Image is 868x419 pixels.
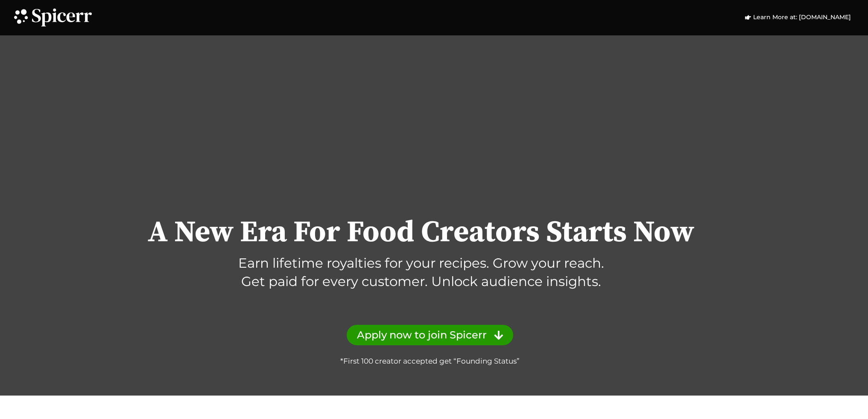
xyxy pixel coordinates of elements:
a: Apply now to join Spicerr [347,325,513,345]
span: Apply now to join Spicerr [357,330,487,340]
h1: Earn lifetime royalties for your recipes. Grow your reach. Get paid for every customer. Unlock au... [200,254,642,291]
a: Learn More at: [DOMAIN_NAME] [743,13,851,22]
span: Learn More at: [DOMAIN_NAME] [751,13,851,22]
p: *First 100 creator accepted get “Founding Status” [340,356,520,367]
h1: A New Era For Food Creators Starts Now [98,216,744,249]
